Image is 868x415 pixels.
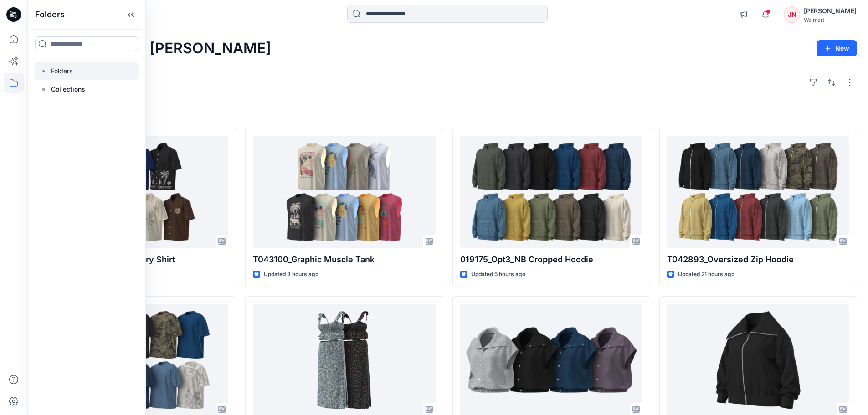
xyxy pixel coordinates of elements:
div: Walmart [804,16,857,23]
p: 019175_Opt3_NB Cropped Hoodie [460,253,642,266]
h2: Welcome back, [PERSON_NAME] [38,40,271,57]
button: New [817,40,857,56]
p: T042893_Oversized Zip Hoodie [667,253,849,266]
p: T043100_Graphic Muscle Tank [253,253,435,266]
p: Updated 3 hours ago [264,270,318,279]
a: T043100_Graphic Muscle Tank [253,136,435,248]
h4: Styles [38,108,857,119]
p: Updated 21 hours ago [678,270,734,279]
p: Updated 5 hours ago [471,270,525,279]
div: [PERSON_NAME] [804,5,857,16]
p: Collections [51,84,85,95]
a: 019175_Opt3_NB Cropped Hoodie [460,136,642,248]
div: JN [784,6,800,23]
a: T042893_Oversized Zip Hoodie [667,136,849,248]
